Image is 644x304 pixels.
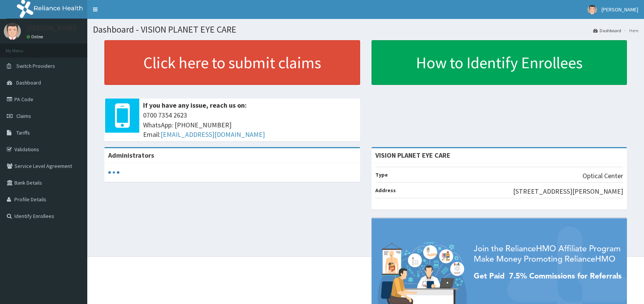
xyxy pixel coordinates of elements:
[4,23,21,40] img: User Image
[622,27,638,34] li: Here
[27,25,76,31] p: [PERSON_NAME]
[601,6,638,13] span: [PERSON_NAME]
[16,63,55,69] span: Switch Providers
[375,187,396,194] b: Address
[108,151,154,160] b: Administrators
[93,25,638,34] h1: Dashboard - VISION PLANET EYE CARE
[372,40,627,85] a: How to Identify Enrollees
[16,79,41,86] span: Dashboard
[375,171,388,178] b: Type
[16,129,30,136] span: Tariffs
[375,151,450,160] strong: VISION PLANET EYE CARE
[16,113,31,119] span: Claims
[593,27,621,34] a: Dashboard
[108,167,120,178] svg: audio-loading
[143,101,247,110] b: If you have any issue, reach us on:
[587,5,597,14] img: User Image
[27,34,45,39] a: Online
[513,186,623,196] p: [STREET_ADDRESS][PERSON_NAME]
[104,40,360,85] a: Click here to submit claims
[161,130,265,139] a: [EMAIL_ADDRESS][DOMAIN_NAME]
[583,171,623,181] p: Optical Center
[143,110,356,139] span: 0700 7354 2623 WhatsApp: [PHONE_NUMBER] Email:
